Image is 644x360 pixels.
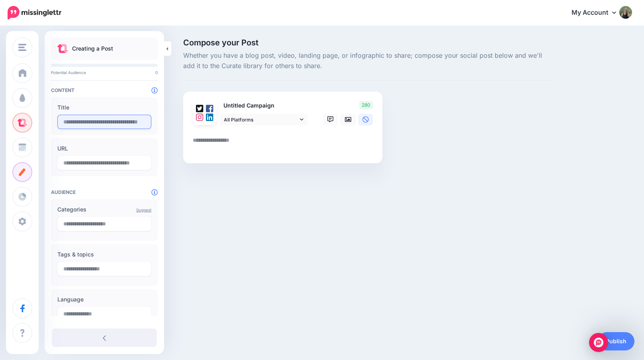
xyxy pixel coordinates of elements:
[220,101,308,110] p: Untitled Campaign
[155,70,158,75] span: 0
[18,44,26,51] img: menu.png
[57,144,151,153] label: URL
[224,115,298,124] span: All Platforms
[564,3,632,23] a: My Account
[57,103,151,112] label: Title
[57,205,151,214] label: Categories
[589,333,608,352] div: Open Intercom Messenger
[57,295,151,304] label: Language
[598,332,634,350] a: Publish
[51,87,158,93] h4: Content
[220,114,307,125] a: All Platforms
[72,44,113,53] p: Creating a Post
[183,51,553,71] span: Whether you have a blog post, video, landing page, or infographic to share; compose your social p...
[57,250,151,259] label: Tags & topics
[183,39,553,47] span: Compose your Post
[8,6,61,20] img: Missinglettr
[51,70,158,75] p: Potential Audience
[51,189,158,195] h4: Audience
[359,101,373,109] span: 280
[57,44,68,53] img: curate.png
[136,207,151,212] a: Suggest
